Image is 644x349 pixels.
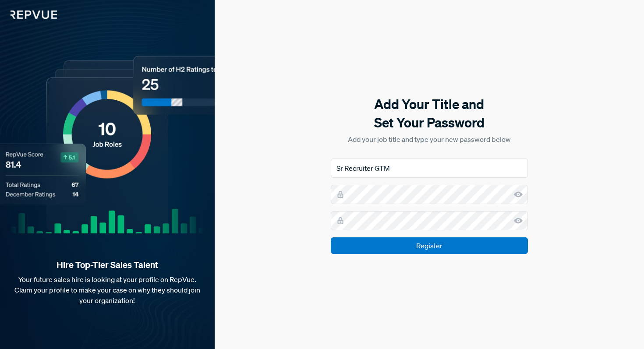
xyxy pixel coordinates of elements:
[331,134,528,145] p: Add your job title and type your new password below
[14,259,201,271] strong: Hire Top-Tier Sales Talent
[331,159,528,178] input: Job Title
[331,237,528,254] input: Register
[14,274,201,306] p: Your future sales hire is looking at your profile on RepVue. Claim your profile to make your case...
[331,95,528,132] h5: Add Your Title and Set Your Password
